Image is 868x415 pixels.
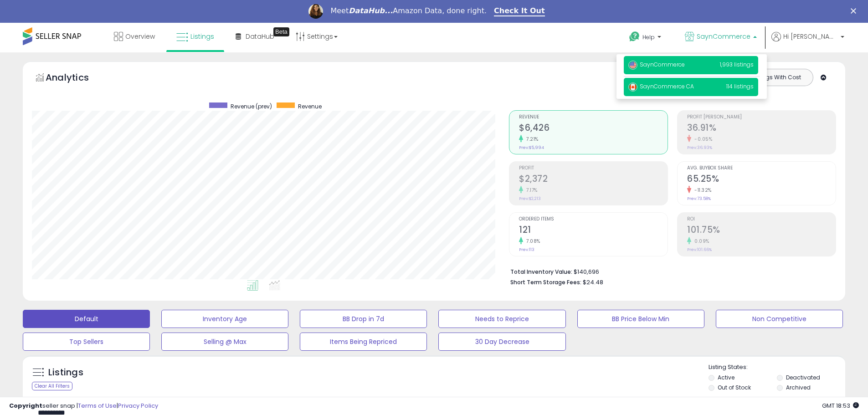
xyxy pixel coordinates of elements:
[246,32,274,41] span: DataHub
[289,23,344,50] a: Settings
[687,217,836,222] span: ROI
[687,145,712,150] small: Prev: 36.93%
[161,333,288,351] button: Selling @ Max
[298,102,322,110] span: Revenue
[519,225,668,237] h2: 121
[691,136,712,143] small: -0.05%
[273,27,289,36] div: Tooltip anchor
[742,72,810,83] button: Listings With Cost
[687,247,712,252] small: Prev: 101.66%
[709,363,845,372] p: Listing States:
[720,61,754,68] span: 1,993 listings
[519,123,668,135] h2: $6,426
[687,166,836,171] span: Avg. Buybox Share
[783,32,838,41] span: Hi [PERSON_NAME]
[300,310,427,328] button: BB Drop in 7d
[300,333,427,351] button: Items Being Repriced
[577,310,704,328] button: BB Price Below Min
[716,310,843,328] button: Non Competitive
[519,247,534,252] small: Prev: 113
[687,225,836,237] h2: 101.75%
[349,6,393,15] i: DataHub...
[622,24,670,52] a: Help
[48,366,83,379] h5: Listings
[519,196,541,201] small: Prev: $2,213
[125,32,155,41] span: Overview
[231,102,272,110] span: Revenue (prev)
[23,310,150,328] button: Default
[9,402,158,410] div: seller snap | |
[510,268,572,276] b: Total Inventory Value:
[718,384,751,391] label: Out of Stock
[629,31,640,42] i: Get Help
[23,333,150,351] button: Top Sellers
[687,174,836,186] h2: 65.25%
[771,32,844,52] a: Hi [PERSON_NAME]
[169,23,221,50] a: Listings
[118,401,158,410] a: Privacy Policy
[9,401,42,410] strong: Copyright
[107,23,162,50] a: Overview
[687,123,836,135] h2: 36.91%
[519,174,668,186] h2: $2,372
[438,310,565,328] button: Needs to Reprice
[190,32,214,41] span: Listings
[726,82,754,90] span: 114 listings
[687,115,836,120] span: Profit [PERSON_NAME]
[523,136,539,143] small: 7.21%
[229,23,281,50] a: DataHub
[628,82,637,92] img: canada.png
[46,71,107,86] h5: Analytics
[519,145,544,150] small: Prev: $5,994
[678,23,764,52] a: SaynCommerce
[691,238,709,245] small: 0.09%
[519,115,668,120] span: Revenue
[494,6,545,16] a: Check It Out
[78,401,117,410] a: Terms of Use
[628,61,637,70] img: usa.png
[628,82,694,90] span: SaynCommerce CA
[330,6,487,15] div: Meet Amazon Data, done right.
[822,401,859,410] span: 2025-10-6 18:53 GMT
[32,382,72,390] div: Clear All Filters
[510,278,581,286] b: Short Term Storage Fees:
[519,166,668,171] span: Profit
[691,187,712,194] small: -11.32%
[718,374,734,381] label: Active
[523,187,538,194] small: 7.17%
[583,278,603,287] span: $24.48
[438,333,565,351] button: 30 Day Decrease
[642,33,655,41] span: Help
[523,238,540,245] small: 7.08%
[161,310,288,328] button: Inventory Age
[786,384,811,391] label: Archived
[687,196,711,201] small: Prev: 73.58%
[519,217,668,222] span: Ordered Items
[697,32,750,41] span: SaynCommerce
[308,4,323,19] img: Profile image for Georgie
[851,8,860,14] div: Close
[628,61,685,68] span: SaynCommerce
[510,266,829,277] li: $140,696
[786,374,820,381] label: Deactivated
